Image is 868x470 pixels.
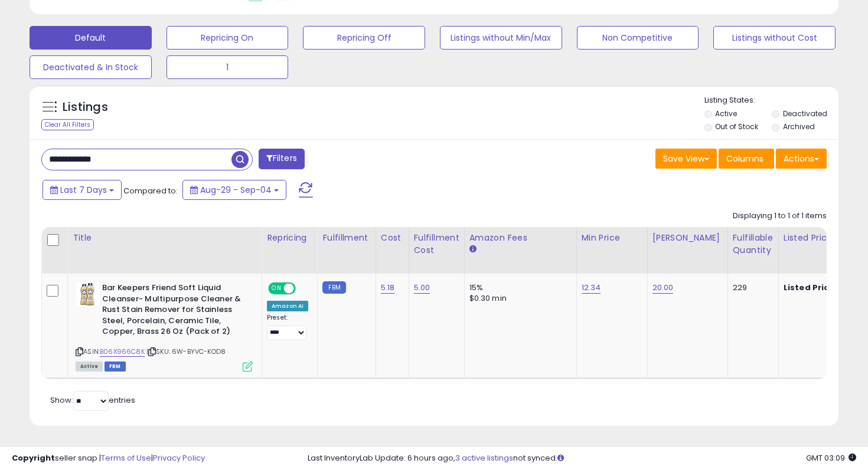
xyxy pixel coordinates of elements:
[582,282,601,294] a: 12.34
[50,395,135,406] span: Show: entries
[269,284,284,294] span: ON
[655,149,717,169] button: Save View
[776,149,827,169] button: Actions
[100,347,145,357] a: B06X966C8K
[322,232,370,244] div: Fulfillment
[713,26,836,50] button: Listings without Cost
[63,99,108,116] h5: Listings
[308,453,857,464] div: Last InventoryLab Update: 6 hours ago, not synced.
[76,282,99,306] img: 51B0SbunnRS._SL40_.jpg
[102,282,246,340] b: Bar Keepers Friend Soft Liquid Cleanser- Multipurpose Cleaner & Rust Stain Remover for Stainless ...
[806,452,856,464] span: 2025-09-12 03:09 GMT
[783,121,815,132] label: Archived
[726,153,763,165] span: Columns
[582,232,642,244] div: Min Price
[715,109,737,119] label: Active
[381,232,404,244] div: Cost
[12,452,55,464] strong: Copyright
[200,184,272,196] span: Aug-29 - Sep-04
[440,26,562,50] button: Listings without Min/Max
[455,452,513,464] a: 3 active listings
[652,232,723,244] div: [PERSON_NAME]
[414,232,459,257] div: Fulfillment Cost
[30,55,152,79] button: Deactivated & In Stock
[733,211,827,222] div: Displaying 1 to 1 of 1 items
[73,232,257,244] div: Title
[719,149,774,169] button: Columns
[259,149,305,169] button: Filters
[105,361,126,372] span: FBM
[12,453,205,464] div: seller snap | |
[322,281,345,294] small: FBM
[76,361,103,372] span: All listings currently available for purchase on Amazon
[469,293,567,304] div: $0.30 min
[76,282,253,370] div: ASIN:
[784,282,837,293] b: Listed Price:
[294,284,313,294] span: OFF
[123,185,178,196] span: Compared to:
[146,347,226,356] span: | SKU: 6W-BYVC-KOD8
[30,26,152,50] button: Default
[715,121,758,132] label: Out of Stock
[182,180,286,200] button: Aug-29 - Sep-04
[267,301,308,311] div: Amazon AI
[41,119,94,130] div: Clear All Filters
[60,184,107,196] span: Last 7 Days
[469,282,567,293] div: 15%
[704,95,839,106] p: Listing States:
[652,282,674,294] a: 20.00
[267,232,312,244] div: Repricing
[43,180,122,200] button: Last 7 Days
[577,26,699,50] button: Non Competitive
[167,26,289,50] button: Repricing On
[733,232,774,257] div: Fulfillable Quantity
[469,244,477,255] small: Amazon Fees.
[303,26,425,50] button: Repricing Off
[167,55,289,79] button: 1
[469,232,572,244] div: Amazon Fees
[267,314,308,340] div: Preset:
[783,109,827,119] label: Deactivated
[381,282,395,294] a: 5.18
[101,452,151,464] a: Terms of Use
[733,282,769,293] div: 229
[414,282,430,294] a: 5.00
[153,452,205,464] a: Privacy Policy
